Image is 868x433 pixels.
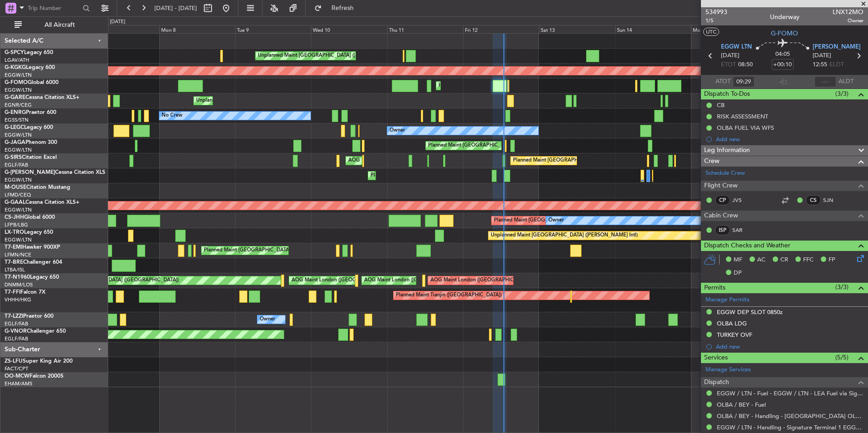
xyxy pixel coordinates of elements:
a: T7-LZZIPraetor 600 [5,314,54,319]
a: EGGW/LTN [5,72,32,79]
a: DNMM/LOS [5,281,33,288]
div: EGGW DEP SLOT 0850z [717,308,783,316]
a: EGLF/FAB [5,320,28,327]
span: 534993 [705,7,727,17]
a: EGLF/FAB [5,162,28,168]
span: ETOT [721,60,736,69]
span: 1/5 [705,17,727,25]
a: EGGW/LTN [5,236,32,243]
a: G-GARECessna Citation XLS+ [5,95,79,100]
div: Planned Maint [GEOGRAPHIC_DATA] ([GEOGRAPHIC_DATA]) [439,79,582,93]
a: EGGW/LTN [5,177,32,183]
div: Planned Maint [GEOGRAPHIC_DATA] ([GEOGRAPHIC_DATA]) [494,214,637,227]
a: T7-EMIHawker 900XP [5,245,60,250]
div: Wed 10 [311,25,387,33]
div: CS [806,195,821,205]
div: Planned Maint Tianjin ([GEOGRAPHIC_DATA]) [396,289,502,302]
span: G-GAAL [5,200,25,205]
span: Owner [833,17,863,25]
span: Refresh [324,5,362,11]
div: AOG Maint London ([GEOGRAPHIC_DATA]) [291,274,393,287]
span: LX-TRO [5,230,24,235]
a: T7-BREChallenger 604 [5,260,62,265]
span: FP [829,256,835,265]
span: G-LEGC [5,125,24,130]
a: FACT/CPT [5,365,28,372]
div: [DATE] [110,18,125,26]
span: (3/3) [835,282,848,292]
a: G-FOMOGlobal 6000 [5,80,59,85]
div: Planned Maint [GEOGRAPHIC_DATA] ([GEOGRAPHIC_DATA]) [513,154,656,167]
span: (3/3) [835,89,848,98]
a: Schedule Crew [705,169,745,178]
span: M-OUSE [5,185,26,190]
span: Dispatch [704,377,729,388]
span: OO-MCW [5,374,30,379]
span: G-FOMO [771,29,798,38]
a: T7-FFIFalcon 7X [5,290,45,295]
span: G-FOMO [5,80,28,85]
span: MF [734,256,742,265]
a: SJN [823,196,843,204]
span: G-VNOR [5,329,27,334]
a: SAR [732,226,753,234]
span: (5/5) [835,353,848,362]
div: Owner [260,313,275,326]
div: RISK ASSESSMENT [717,113,768,120]
a: LX-TROLegacy 650 [5,230,53,235]
span: G-GARE [5,95,25,100]
span: FFC [803,256,814,265]
a: EGNR/CEG [5,102,32,108]
span: AC [757,256,765,265]
span: Services [704,353,728,363]
span: 04:05 [775,50,790,59]
input: --:-- [814,76,836,87]
span: All Aircraft [24,22,96,28]
span: G-SIRS [5,155,22,160]
div: AOG Maint London ([GEOGRAPHIC_DATA]) [430,274,532,287]
a: LGAV/ATH [5,57,29,64]
span: Leg Information [704,145,750,156]
span: ALDT [838,77,853,86]
span: LNX12MO [833,7,863,17]
div: Planned Maint [GEOGRAPHIC_DATA] ([GEOGRAPHIC_DATA]) [370,169,513,182]
div: Owner [390,124,405,138]
a: CS-JHHGlobal 6000 [5,215,55,220]
span: ZS-LFU [5,359,23,364]
a: G-VNORChallenger 650 [5,329,66,334]
span: EGGW LTN [721,43,752,52]
a: LTBA/ISL [5,266,25,273]
span: [PERSON_NAME] [813,43,861,52]
a: EGSS/STN [5,117,29,123]
div: Sat 13 [539,25,615,33]
a: EHAM/AMS [5,380,32,387]
span: T7-EMI [5,245,22,250]
a: EGGW/LTN [5,132,32,138]
div: OLBA FUEL VIA WFS [717,124,774,132]
span: CS-JHH [5,215,24,220]
div: Add new [716,135,863,143]
div: Fri 12 [463,25,539,33]
div: AOG Maint [PERSON_NAME] [348,154,417,167]
a: G-[PERSON_NAME]Cessna Citation XLS [5,170,105,175]
div: Unplanned Maint [PERSON_NAME] [196,94,278,108]
span: G-SPCY [5,50,24,55]
div: Owner [548,214,564,227]
span: T7-BRE [5,260,23,265]
span: DP [734,269,742,278]
a: G-KGKGLegacy 600 [5,65,55,70]
span: G-ENRG [5,110,26,115]
span: 08:50 [738,60,753,69]
span: [DATE] [813,51,831,60]
div: ISP [715,225,730,235]
span: [DATE] [721,51,740,60]
a: EGGW / LTN - Handling - Signature Terminal 1 EGGW / LTN [717,423,863,431]
div: Sun 14 [615,25,691,33]
a: M-OUSECitation Mustang [5,185,70,190]
span: T7-FFI [5,290,20,295]
span: ATOT [715,77,730,86]
span: Permits [704,283,725,293]
a: G-ENRGPraetor 600 [5,110,56,115]
span: CR [780,256,788,265]
a: EGGW/LTN [5,87,32,93]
